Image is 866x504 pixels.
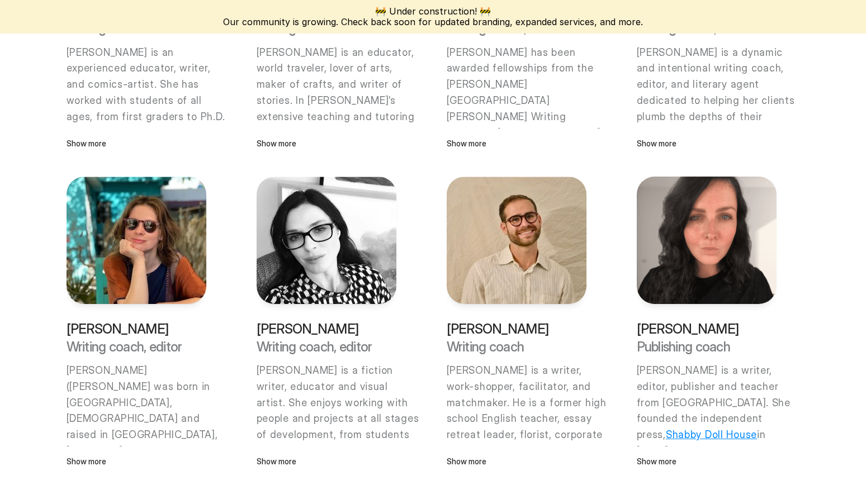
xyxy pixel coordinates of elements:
p: Show more [637,455,777,468]
p: Writing coach [447,340,586,354]
p: Show more [67,455,206,468]
p: [PERSON_NAME] is an educator, world traveler, lover of arts, maker of crafts, and writer of stori... [257,45,420,189]
p: [PERSON_NAME] has been awarded fellowships from the [PERSON_NAME][GEOGRAPHIC_DATA][PERSON_NAME] W... [447,45,610,383]
img: Darina Sikmashvili, one of Hewes House book editors and book coach [67,177,206,304]
p: Show more [257,137,396,150]
p: Show more [67,137,206,150]
img: Lucy K Shaw, Hewes House Publishing Coach who helps with ebook formatting, book cover maker, and ... [637,177,777,304]
p: [PERSON_NAME] [637,322,777,336]
p: Show more [637,137,777,150]
p: [PERSON_NAME] [447,322,586,336]
p: Show more [447,455,586,468]
p: Publishing coach [637,340,777,354]
p: [PERSON_NAME] [257,322,396,336]
p: Our community is growing. Check back soon for updated branding, expanded services, and more. [223,17,643,27]
img: Eva Warrick, one of Hewes House book editors and book coach [257,177,396,304]
p: Writing coach, editor [67,340,206,354]
a: Shabby Doll House [666,429,757,440]
p: [PERSON_NAME] is a dynamic and intentional writing coach, editor, and literary agent dedicated to... [637,45,800,238]
p: Show more [257,455,396,468]
p: Writing coach [257,21,396,35]
p: Writing coach, editor [257,340,396,354]
p: [PERSON_NAME] [67,322,206,336]
img: Jonathan Zeligner, one of the Hewes House providers of writing coaching, book coaching services, ... [447,177,586,304]
p: 🚧 Under construction! 🚧 [223,6,643,17]
p: Writing coach [67,21,206,35]
p: [PERSON_NAME] is an experienced educator, writer, and comics-artist. She has worked with students... [67,45,230,189]
p: Writing coach, editor [447,21,586,35]
p: Writing coach, editor [637,21,777,35]
p: Show more [447,137,586,150]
